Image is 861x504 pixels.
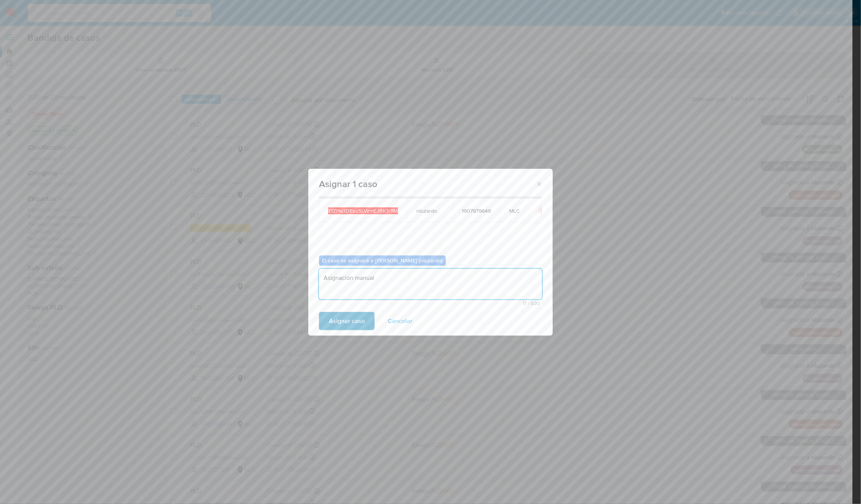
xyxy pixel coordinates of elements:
[538,206,547,215] button: icon-button
[319,269,542,299] textarea: Asignación manual
[536,180,542,187] button: Cerrar ventana
[462,207,491,214] span: 1907979649
[416,207,443,214] span: nluzardo
[321,301,540,306] span: Máximo 500 caracteres
[319,312,375,330] button: Asignar caso
[388,313,413,330] span: Cancelar
[308,169,553,336] div: assign-modal
[378,312,422,330] button: Cancelar
[322,257,443,264] b: El caso se asignará a [PERSON_NAME] (nluzardo)
[328,207,398,215] em: EfZHa3DEsu5LVzmEJBK3rfIM
[509,207,520,214] span: MLC
[319,179,536,189] span: Asignar 1 caso
[329,313,365,330] span: Asignar caso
